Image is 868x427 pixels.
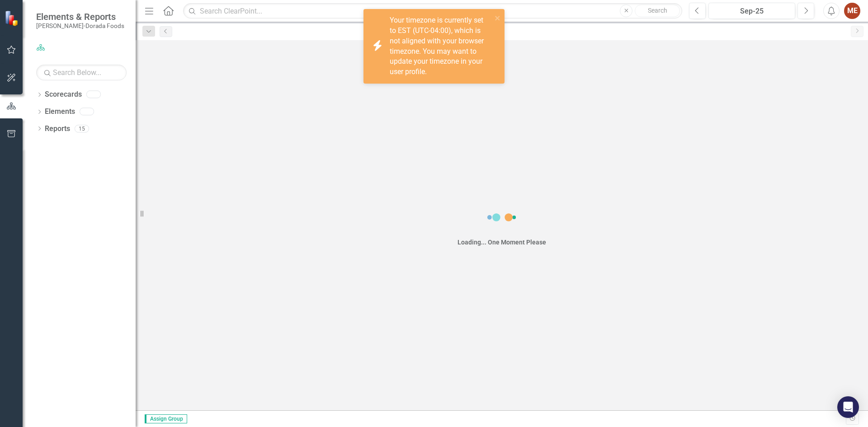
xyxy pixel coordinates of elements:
button: ME [844,3,860,19]
a: Elements [45,107,75,117]
img: ClearPoint Strategy [4,10,21,27]
span: Assign Group [145,414,187,423]
input: Search Below... [36,65,127,80]
a: Reports [45,124,70,134]
span: Elements & Reports [36,11,124,22]
button: Search [635,5,680,17]
small: [PERSON_NAME]-Dorada Foods [36,22,124,29]
div: Loading... One Moment Please [458,238,546,247]
div: Your timezone is currently set to EST (UTC-04:00), which is not aligned with your browser timezon... [390,15,492,77]
input: Search ClearPoint... [183,3,682,19]
button: Sep-25 [708,3,795,19]
span: Search [648,7,667,14]
a: Scorecards [45,89,82,100]
div: 15 [75,125,89,132]
button: close [495,13,501,23]
div: Sep-25 [712,6,792,17]
div: Open Intercom Messenger [837,396,859,418]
